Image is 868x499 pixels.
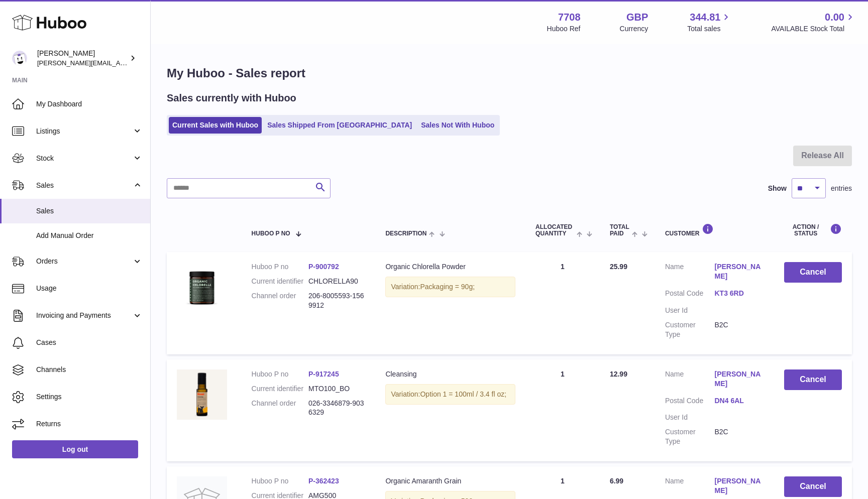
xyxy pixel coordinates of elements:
dt: Name [665,476,715,498]
div: Action / Status [784,223,842,237]
span: ALLOCATED Quantity [535,224,574,237]
td: 1 [525,252,600,354]
span: 12.99 [610,370,627,378]
div: [PERSON_NAME] [37,49,128,68]
dd: B2C [715,320,765,339]
span: Packaging = 90g; [420,283,475,291]
dt: Huboo P no [252,369,308,379]
dt: Name [665,262,715,284]
dt: User Id [665,413,715,422]
span: [PERSON_NAME][EMAIL_ADDRESS][DOMAIN_NAME] [37,59,201,67]
a: [PERSON_NAME] [715,262,765,281]
dd: CHLORELLA90 [308,277,365,286]
div: Organic Chlorella Powder [385,262,515,272]
h1: My Huboo - Sales report [167,65,852,81]
td: 1 [525,359,600,461]
a: DN4 6AL [715,396,765,406]
img: victor@erbology.co [12,51,27,66]
span: Listings [36,127,132,136]
a: [PERSON_NAME] [715,476,765,495]
dt: User Id [665,306,715,315]
img: MTO100_246244238.jpg [177,369,227,420]
div: Variation: [385,384,515,405]
span: 25.99 [610,263,627,271]
div: Huboo Ref [547,24,581,34]
dt: Current identifier [252,277,308,286]
dt: Channel order [252,399,308,418]
dd: 206-8005593-1569912 [308,291,365,310]
button: Cancel [784,369,842,390]
a: P-900792 [308,263,339,271]
span: 0.00 [825,11,844,24]
dt: Customer Type [665,320,715,339]
button: Cancel [784,262,842,283]
span: Channels [36,365,143,375]
span: Description [385,230,426,237]
dt: Postal Code [665,289,715,301]
dt: Name [665,369,715,391]
a: 344.81 Total sales [687,11,732,34]
h2: Sales currently with Huboo [167,91,296,105]
dt: Channel order [252,291,308,310]
div: Cleansing [385,369,515,379]
a: P-917245 [308,370,339,378]
dt: Huboo P no [252,476,308,486]
span: Settings [36,392,143,402]
span: 6.99 [610,477,623,485]
dd: 026-3346879-9036329 [308,399,365,418]
span: Sales [36,206,143,216]
a: KT3 6RD [715,289,765,298]
a: [PERSON_NAME] [715,369,765,389]
span: AVAILABLE Stock Total [771,24,856,34]
span: Add Manual Order [36,231,143,240]
dt: Postal Code [665,396,715,408]
a: Log out [12,440,138,458]
span: entries [831,184,852,193]
span: Invoicing and Payments [36,311,132,320]
dd: B2C [715,427,765,446]
span: Cases [36,338,143,347]
span: My Dashboard [36,99,143,109]
button: Cancel [784,476,842,497]
div: Currency [620,24,648,34]
a: Sales Not With Huboo [417,117,498,134]
span: Returns [36,419,143,429]
div: Customer [665,223,764,237]
span: Huboo P no [252,230,290,237]
span: Orders [36,257,132,266]
span: Usage [36,284,143,293]
strong: GBP [626,11,648,24]
span: 344.81 [690,11,720,24]
dt: Current identifier [252,384,308,394]
span: Total paid [610,224,629,237]
span: Total sales [687,24,732,34]
div: Variation: [385,277,515,297]
img: 77081700557719.jpg [177,262,227,312]
a: Current Sales with Huboo [169,117,262,134]
a: Sales Shipped From [GEOGRAPHIC_DATA] [264,117,415,134]
span: Stock [36,154,132,163]
label: Show [768,184,787,193]
dt: Customer Type [665,427,715,446]
span: Option 1 = 100ml / 3.4 fl oz; [420,390,506,398]
div: Organic Amaranth Grain [385,476,515,486]
a: P-362423 [308,477,339,485]
dd: MTO100_BO [308,384,365,394]
span: Sales [36,181,132,190]
strong: 7708 [558,11,581,24]
dt: Huboo P no [252,262,308,272]
a: 0.00 AVAILABLE Stock Total [771,11,856,34]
